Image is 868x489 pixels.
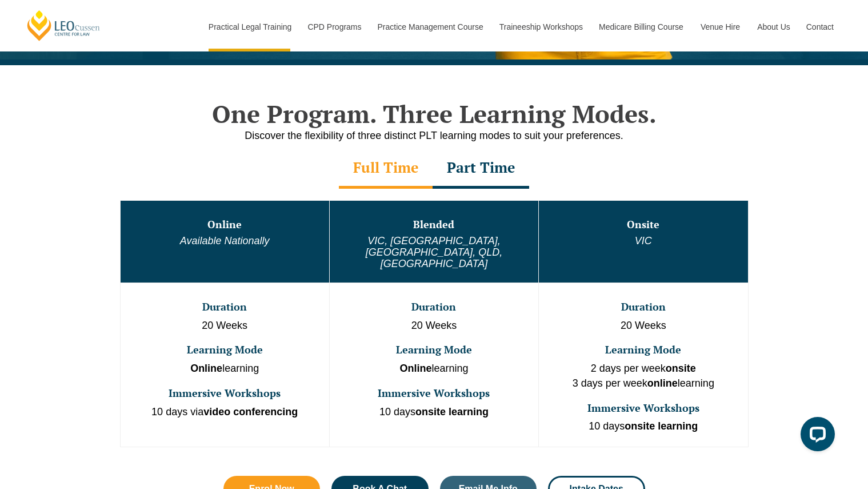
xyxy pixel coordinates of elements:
h3: Immersive Workshops [540,403,746,414]
a: Medicare Billing Course [590,2,692,51]
strong: Online [190,363,222,374]
p: Discover the flexibility of three distinct PLT learning modes to suit your preferences. [109,129,760,143]
strong: onsite learning [415,406,489,418]
h3: Learning Mode [122,344,328,356]
strong: onsite learning [625,420,698,432]
p: 10 days [331,405,537,420]
a: Contact [798,2,842,51]
iframe: LiveChat chat widget [791,412,839,460]
em: VIC [635,235,652,247]
h3: Onsite [540,219,746,230]
a: Venue Hire [692,2,749,51]
a: CPD Programs [299,2,369,51]
p: learning [331,361,537,376]
a: Practice Management Course [369,2,491,51]
em: VIC, [GEOGRAPHIC_DATA], [GEOGRAPHIC_DATA], QLD, [GEOGRAPHIC_DATA] [366,235,502,269]
h3: Blended [331,219,537,230]
a: Traineeship Workshops [491,2,590,51]
p: 2 days per week 3 days per week learning [540,361,746,391]
p: learning [122,361,328,376]
em: Available Nationally [180,235,270,247]
p: 20 Weeks [540,319,746,333]
h3: Immersive Workshops [331,388,537,399]
h3: Duration [331,301,537,313]
strong: online [647,377,678,389]
div: Full Time [339,149,433,189]
p: 10 days [540,419,746,434]
a: About Us [749,2,798,51]
strong: Online [399,363,431,374]
h3: Duration [540,301,746,313]
p: 20 Weeks [331,319,537,333]
h2: One Program. Three Learning Modes. [109,100,760,128]
strong: video conferencing [203,406,298,418]
h3: Immersive Workshops [122,388,328,399]
p: 10 days via [122,405,328,420]
h3: Learning Mode [331,344,537,356]
a: Practical Legal Training [200,2,299,51]
h3: Duration [122,301,328,313]
h3: Learning Mode [540,344,746,356]
strong: onsite [666,363,696,374]
a: [PERSON_NAME] Centre for Law [26,9,102,42]
h3: Online [122,219,328,230]
p: 20 Weeks [122,319,328,333]
div: Part Time [433,149,529,189]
